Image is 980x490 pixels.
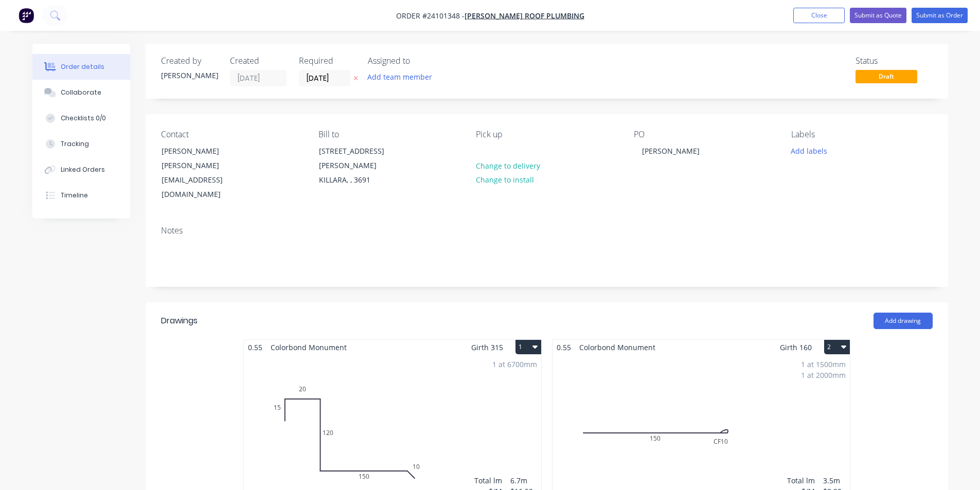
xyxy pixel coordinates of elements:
[61,139,89,149] div: Tracking
[471,340,503,355] span: Girth 315
[634,143,708,158] div: [PERSON_NAME]
[61,62,104,71] div: Order details
[32,157,130,183] button: Linked Orders
[161,226,933,235] div: Notes
[368,70,438,84] button: Add team member
[476,130,617,139] div: Pick up
[912,8,968,23] button: Submit as Order
[32,183,130,208] button: Timeline
[824,340,850,354] button: 2
[230,56,287,66] div: Created
[32,105,130,131] button: Checklists 0/0
[32,54,130,80] button: Order details
[161,315,198,327] div: Drawings
[244,340,266,355] span: 0.55
[856,70,917,83] span: Draft
[515,340,541,354] button: 1
[161,56,218,66] div: Created by
[474,475,502,486] div: Total lm
[362,70,437,84] button: Add team member
[575,340,660,355] span: Colorbond Monument
[553,340,575,355] span: 0.55
[61,191,88,200] div: Timeline
[32,131,130,157] button: Tracking
[801,370,846,380] div: 1 at 2000mm
[19,8,34,23] img: Factory
[823,475,846,486] div: 3.5m
[856,56,933,66] div: Status
[368,56,471,66] div: Assigned to
[162,158,247,202] div: [PERSON_NAME][EMAIL_ADDRESS][DOMAIN_NAME]
[161,130,302,139] div: Contact
[61,114,106,123] div: Checklists 0/0
[793,8,845,23] button: Close
[161,70,218,81] div: [PERSON_NAME]
[780,340,812,355] span: Girth 160
[801,359,846,370] div: 1 at 1500mm
[470,173,539,187] button: Change to install
[153,143,256,202] div: [PERSON_NAME][PERSON_NAME][EMAIL_ADDRESS][DOMAIN_NAME]
[319,144,404,173] div: [STREET_ADDRESS][PERSON_NAME]
[470,158,545,172] button: Change to delivery
[791,130,932,139] div: Labels
[162,144,247,158] div: [PERSON_NAME]
[61,165,105,174] div: Linked Orders
[874,313,933,329] button: Add drawing
[266,340,351,355] span: Colorbond Monument
[492,359,537,370] div: 1 at 6700mm
[510,475,537,486] div: 6.7m
[787,475,815,486] div: Total lm
[465,11,584,21] a: [PERSON_NAME] Roof Plumbing
[318,130,459,139] div: Bill to
[634,130,775,139] div: PO
[310,143,413,188] div: [STREET_ADDRESS][PERSON_NAME]KILLARA, , 3691
[61,88,101,97] div: Collaborate
[850,8,906,23] button: Submit as Quote
[299,56,355,66] div: Required
[32,80,130,105] button: Collaborate
[319,173,404,187] div: KILLARA, , 3691
[786,143,833,157] button: Add labels
[396,11,465,21] span: Order #24101348 -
